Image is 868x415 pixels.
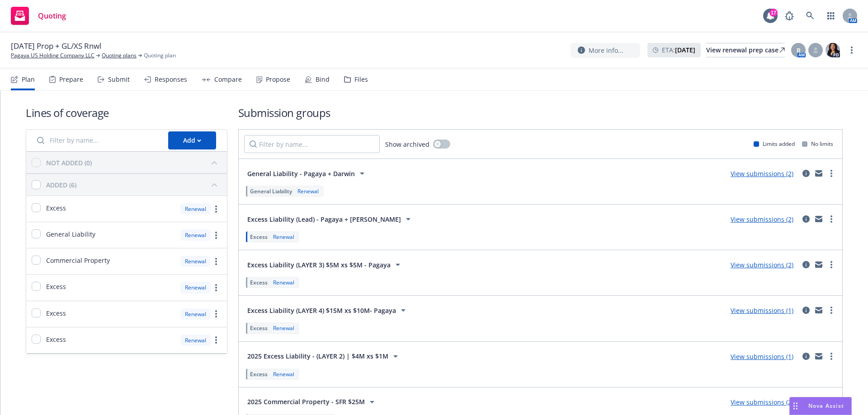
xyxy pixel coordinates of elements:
[247,397,365,406] span: 2025 Commercial Property - SFR $25M
[244,164,371,182] button: General Liability - Pagaya + Darwin
[250,279,268,286] span: Excess
[662,45,695,55] span: ETA :
[731,398,793,406] a: View submissions (2)
[46,256,110,265] span: Commercial Property
[354,76,368,83] div: Files
[801,305,811,316] a: circleInformation
[247,214,401,224] span: Excess Liability (Lead) - Pagaya + [PERSON_NAME]
[7,3,70,28] a: Quoting
[59,76,83,83] div: Prepare
[46,335,66,344] span: Excess
[797,46,801,55] span: R
[180,229,211,241] div: Renewal
[46,308,66,318] span: Excess
[790,397,801,415] div: Drag to move
[826,396,837,407] a: more
[247,169,355,178] span: General Liability - Pagaya + Darwin
[144,51,176,60] span: Quoting plan
[38,12,66,19] span: Quoting
[250,187,292,195] span: General Liability
[180,335,211,346] div: Renewal
[247,260,391,270] span: Excess Liability (LAYER 3) $5M xs $5M - Pagaya
[211,230,222,241] a: more
[183,132,201,149] div: Add
[211,335,222,345] a: more
[813,168,824,179] a: mail
[102,51,137,60] a: Quoting plans
[46,282,66,291] span: Excess
[801,214,811,224] a: circleInformation
[846,45,857,56] a: more
[46,158,92,168] div: NOT ADDED (0)
[244,347,404,365] button: 2025 Excess Liability - (LAYER 2) | $4M xs $1M
[11,41,101,51] span: [DATE] Prop + GL/XS Rnwl
[180,256,211,267] div: Renewal
[180,203,211,214] div: Renewal
[813,305,824,316] a: mail
[802,140,833,148] div: No limits
[801,259,811,270] a: circleInformation
[250,324,268,332] span: Excess
[247,306,396,315] span: Excess Liability (LAYER 4) $15M xs $10M- Pagaya
[271,233,296,241] div: Renewal
[26,105,227,120] h1: Lines of coverage
[801,7,819,25] a: Search
[706,43,785,57] div: View renewal prep case
[22,76,35,83] div: Plan
[826,351,837,362] a: more
[211,204,222,214] a: more
[244,210,417,228] button: Excess Liability (Lead) - Pagaya + [PERSON_NAME]
[826,43,840,57] img: photo
[211,282,222,293] a: more
[589,46,623,55] span: More info...
[271,324,296,332] div: Renewal
[385,140,429,149] span: Show archived
[813,214,824,224] a: mail
[46,229,95,239] span: General Liability
[244,256,406,274] button: Excess Liability (LAYER 3) $5M xs $5M - Pagaya
[789,397,852,415] button: Nova Assist
[731,261,793,269] a: View submissions (2)
[180,308,211,320] div: Renewal
[168,131,216,149] button: Add
[211,308,222,319] a: more
[706,43,785,57] a: View renewal prep case
[808,402,844,410] span: Nova Assist
[571,43,640,58] button: More info...
[238,105,843,120] h1: Submission groups
[46,180,76,190] div: ADDED (6)
[32,131,163,149] input: Filter by name...
[780,7,798,25] a: Report a Bug
[731,306,793,315] a: View submissions (1)
[46,155,222,170] button: NOT ADDED (0)
[675,46,695,54] strong: [DATE]
[250,370,268,378] span: Excess
[271,279,296,286] div: Renewal
[247,351,388,361] span: 2025 Excess Liability - (LAYER 2) | $4M xs $1M
[826,168,837,179] a: more
[731,169,793,178] a: View submissions (2)
[769,9,778,17] div: 17
[214,76,242,83] div: Compare
[46,203,66,213] span: Excess
[155,76,187,83] div: Responses
[731,215,793,224] a: View submissions (2)
[826,214,837,224] a: more
[801,351,811,362] a: circleInformation
[801,168,811,179] a: circleInformation
[46,177,222,192] button: ADDED (6)
[11,51,94,60] a: Pagaya US Holding Company LLC
[731,352,793,361] a: View submissions (1)
[813,259,824,270] a: mail
[826,259,837,270] a: more
[271,370,296,378] div: Renewal
[244,393,381,411] button: 2025 Commercial Property - SFR $25M
[180,282,211,293] div: Renewal
[244,135,380,153] input: Filter by name...
[754,140,795,148] div: Limits added
[266,76,290,83] div: Propose
[108,76,130,83] div: Submit
[826,305,837,316] a: more
[316,76,330,83] div: Bind
[822,7,840,25] a: Switch app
